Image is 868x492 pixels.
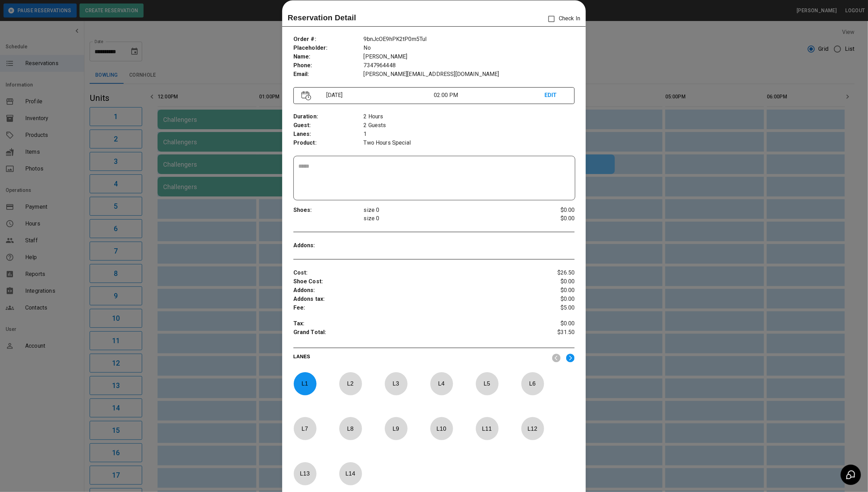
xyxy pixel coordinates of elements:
[364,139,575,147] p: Two Hours Special
[293,70,364,79] p: Email :
[293,139,364,147] p: Product :
[430,375,453,392] p: L 4
[544,91,567,100] p: EDIT
[293,286,528,295] p: Addons :
[566,354,575,362] img: right.svg
[364,121,575,130] p: 2 Guests
[528,286,575,295] p: $0.00
[293,206,364,215] p: Shoes :
[293,304,528,312] p: Fee :
[293,420,317,437] p: L 7
[293,375,317,392] p: L 1
[521,375,544,392] p: L 6
[293,112,364,121] p: Duration :
[364,206,528,214] p: size 0
[364,130,575,139] p: 1
[552,354,561,362] img: nav_left.svg
[528,328,575,339] p: $31.50
[364,214,528,223] p: size 0
[293,44,364,53] p: Placeholder :
[293,465,317,482] p: L 13
[293,319,528,328] p: Tax :
[364,112,575,121] p: 2 Hours
[528,295,575,304] p: $0.00
[293,295,528,304] p: Addons tax :
[528,269,575,277] p: $26.50
[364,70,575,79] p: [PERSON_NAME][EMAIL_ADDRESS][DOMAIN_NAME]
[293,121,364,130] p: Guest :
[293,53,364,61] p: Name :
[528,277,575,286] p: $0.00
[475,420,499,437] p: L 11
[528,206,575,214] p: $0.00
[293,241,364,250] p: Addons :
[384,375,408,392] p: L 3
[544,12,580,26] p: Check In
[293,130,364,139] p: Lanes :
[521,420,544,437] p: L 12
[364,35,575,44] p: 9bnJcOE9hPK2tP0m5TuI
[293,35,364,44] p: Order # :
[293,61,364,70] p: Phone :
[301,91,311,101] img: Vector
[293,328,528,339] p: Grand Total :
[293,277,528,286] p: Shoe Cost :
[324,91,434,99] p: [DATE]
[339,420,362,437] p: L 8
[364,61,575,70] p: 7347964448
[339,465,362,482] p: L 14
[528,319,575,328] p: $0.00
[293,269,528,277] p: Cost :
[528,304,575,312] p: $5.00
[364,44,575,53] p: No
[528,214,575,223] p: $0.00
[384,420,408,437] p: L 9
[339,375,362,392] p: L 2
[430,420,453,437] p: L 10
[475,375,499,392] p: L 5
[288,12,356,23] p: Reservation Detail
[434,91,544,99] p: 02:00 PM
[364,53,575,61] p: [PERSON_NAME]
[293,353,547,363] p: LANES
